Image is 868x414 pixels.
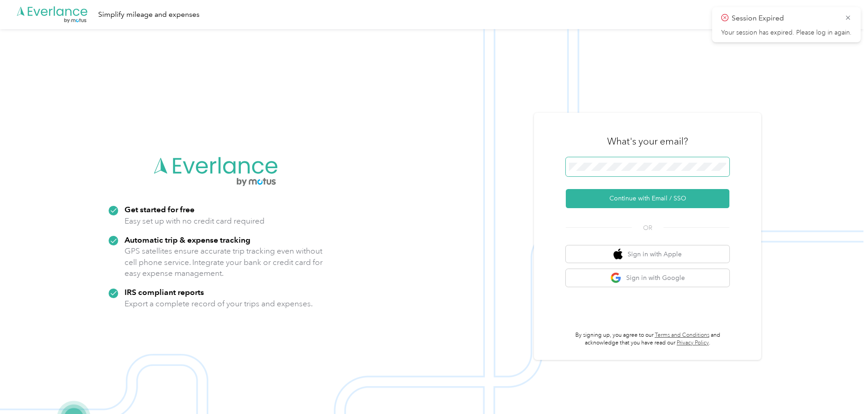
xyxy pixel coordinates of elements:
[125,298,313,309] p: Export a complete record of your trips and expenses.
[732,13,838,24] p: Session Expired
[607,135,688,148] h3: What's your email?
[566,269,729,287] button: google logoSign in with Google
[614,249,623,260] img: apple logo
[566,245,729,263] button: apple logoSign in with Apple
[125,287,204,297] strong: IRS compliant reports
[677,339,709,346] a: Privacy Policy
[566,189,729,208] button: Continue with Email / SSO
[125,215,264,227] p: Easy set up with no credit card required
[98,9,200,20] div: Simplify mileage and expenses
[721,29,852,37] p: Your session has expired. Please log in again.
[125,235,250,244] strong: Automatic trip & expense tracking
[632,223,663,233] span: OR
[125,245,323,279] p: GPS satellites ensure accurate trip tracking even without cell phone service. Integrate your bank...
[566,331,729,347] p: By signing up, you agree to our and acknowledge that you have read our .
[655,332,709,339] a: Terms and Conditions
[610,272,622,284] img: google logo
[125,205,195,214] strong: Get started for free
